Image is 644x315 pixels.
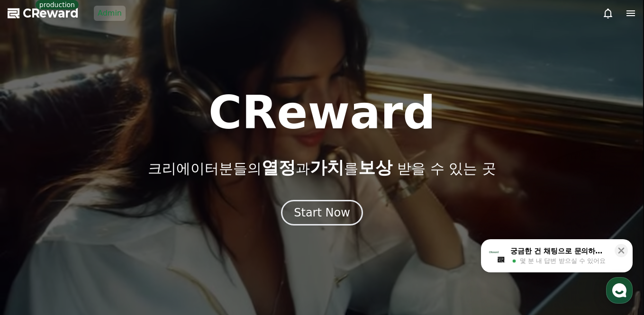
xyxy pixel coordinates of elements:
[63,236,122,260] a: 대화
[87,251,98,259] span: 대화
[122,236,182,260] a: 설정
[281,200,363,225] button: Start Now
[94,6,126,21] a: Admin
[148,158,496,177] p: 크리에이터분들의 과 를 받을 수 있는 곳
[281,209,363,218] a: Start Now
[294,205,350,220] div: Start Now
[209,90,435,135] h1: CReward
[3,236,63,260] a: 홈
[8,6,79,21] a: CReward
[262,158,296,177] span: 열정
[358,158,392,177] span: 보상
[30,251,36,258] span: 홈
[23,6,79,21] span: CReward
[146,251,158,258] span: 설정
[310,158,344,177] span: 가치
